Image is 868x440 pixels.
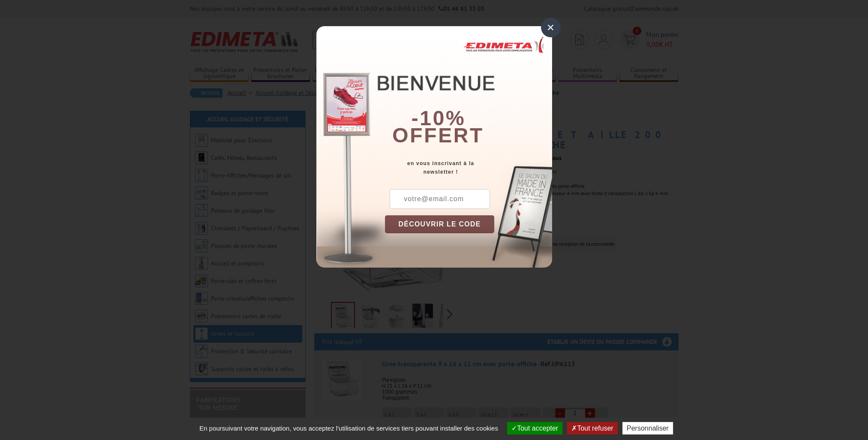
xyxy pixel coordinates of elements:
span: En poursuivant votre navigation, vous acceptez l'utilisation de services tiers pouvant installer ... [195,425,502,432]
b: -10% [411,107,466,130]
button: Tout refuser [567,422,617,434]
font: offert [392,124,484,147]
div: × [541,18,561,37]
div: en vous inscrivant à la newsletter ! [385,159,552,176]
button: Personnaliser (fenêtre modale) [622,422,673,434]
button: DÉCOUVRIR LE CODE [385,215,495,233]
input: votre@email.com [390,189,490,209]
button: Tout accepter [507,422,562,434]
